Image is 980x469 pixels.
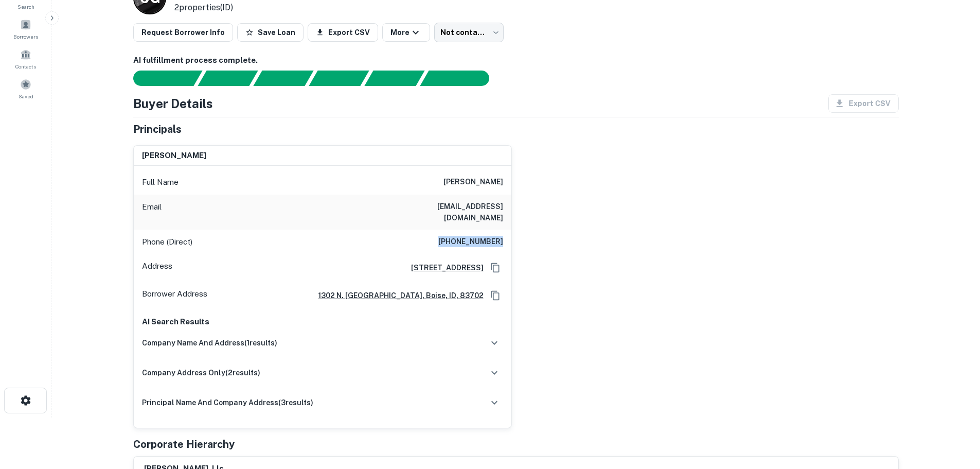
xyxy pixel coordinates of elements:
[19,92,33,100] span: Saved
[142,397,313,408] h6: principal name and company address ( 3 results)
[929,387,980,436] iframe: Chat Widget
[380,201,503,223] h6: [EMAIL_ADDRESS][DOMAIN_NAME]
[142,150,206,162] h6: [PERSON_NAME]
[3,15,48,43] a: Borrowers
[310,290,484,301] a: 1302 n. [GEOGRAPHIC_DATA], boise, ID, 83702
[308,23,378,42] button: Export CSV
[121,71,198,86] div: Sending borrower request to AI...
[17,3,34,11] span: Search
[443,176,503,188] h6: [PERSON_NAME]
[438,236,503,248] h6: [PHONE_NUMBER]
[142,176,179,188] p: Full Name
[15,62,36,71] span: Contacts
[133,23,233,42] button: Request Borrower Info
[142,316,503,328] p: AI Search Results
[3,45,48,73] a: Contacts
[142,337,277,349] h6: company name and address ( 1 results)
[253,71,313,86] div: Documents found, AI parsing details...
[133,94,213,113] h4: Buyer Details
[142,260,172,275] p: Address
[488,288,503,303] button: Copy Address
[142,236,192,248] p: Phone (Direct)
[174,2,283,14] p: 2 properties (ID)
[364,71,424,86] div: Principals found, still searching for contact information. This may take time...
[198,71,258,86] div: Your request is received and processing...
[403,262,484,273] a: [STREET_ADDRESS]
[133,121,182,137] h5: Principals
[133,437,235,452] h5: Corporate Hierarchy
[434,23,504,42] div: Not contacted
[142,201,162,223] p: Email
[382,23,430,42] button: More
[142,288,207,303] p: Borrower Address
[3,75,48,102] a: Saved
[237,23,304,42] button: Save Loan
[13,32,38,41] span: Borrowers
[142,367,260,378] h6: company address only ( 2 results)
[133,55,899,66] h6: AI fulfillment process complete.
[488,260,503,275] button: Copy Address
[420,71,502,86] div: AI fulfillment process complete.
[309,71,369,86] div: Principals found, AI now looking for contact information...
